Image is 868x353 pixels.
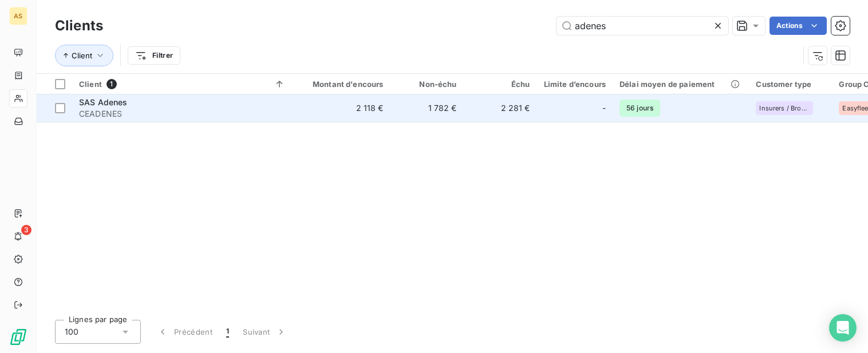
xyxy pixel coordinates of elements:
[150,320,219,344] button: Précédent
[620,100,660,117] span: 56 jours
[128,46,180,65] button: Filtrer
[299,80,384,89] div: Montant d'encours
[65,326,78,338] span: 100
[79,97,128,107] span: SAS Adenes
[471,80,530,89] div: Échu
[759,105,810,112] span: Insurers / Brokers
[21,225,31,235] span: 3
[602,102,606,114] span: -
[620,80,742,89] div: Délai moyen de paiement
[79,80,102,89] span: Client
[544,80,606,89] div: Limite d’encours
[55,45,113,66] button: Client
[464,94,537,122] td: 2 281 €
[72,51,92,60] span: Client
[236,320,294,344] button: Suivant
[292,94,390,122] td: 2 118 €
[829,314,857,342] div: Open Intercom Messenger
[9,7,27,25] div: AS
[390,94,464,122] td: 1 782 €
[226,326,229,338] span: 1
[756,80,825,89] div: Customer type
[106,79,117,89] span: 1
[397,80,457,89] div: Non-échu
[770,17,827,35] button: Actions
[219,320,236,344] button: 1
[9,328,27,346] img: Logo LeanPay
[557,17,728,35] input: Rechercher
[79,108,285,120] span: CEADENES
[55,15,103,36] h3: Clients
